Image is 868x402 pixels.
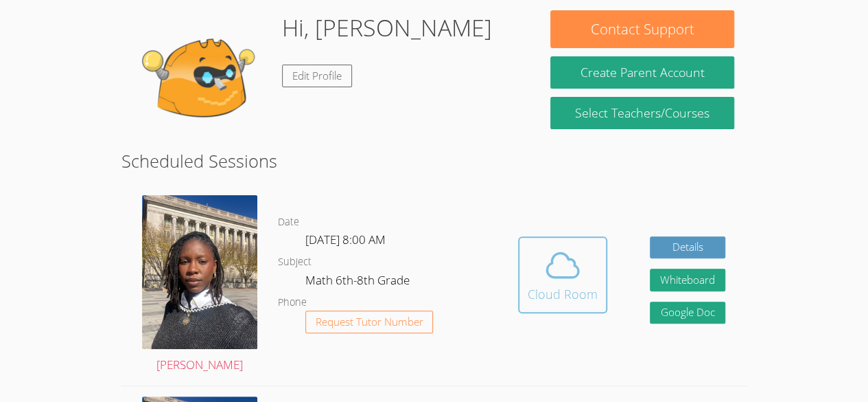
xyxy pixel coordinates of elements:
dt: Date [278,214,299,231]
button: Cloud Room [518,236,607,313]
img: IMG_8183.jpeg [142,195,257,349]
a: Details [650,236,725,259]
dd: Math 6th-8th Grade [305,271,412,294]
a: Select Teachers/Courses [550,97,734,129]
button: Request Tutor Number [305,311,434,333]
dt: Subject [278,254,312,271]
dt: Phone [278,294,307,311]
a: Google Doc [650,302,725,324]
a: Edit Profile [282,65,352,87]
button: Create Parent Account [550,56,734,89]
div: Cloud Room [528,284,598,304]
img: default.png [134,10,271,148]
button: Whiteboard [650,269,725,291]
h2: Scheduled Sessions [121,148,747,174]
span: Request Tutor Number [316,317,423,327]
span: [DATE] 8:00 AM [305,232,386,247]
button: Contact Support [550,10,734,48]
h1: Hi, [PERSON_NAME] [282,10,492,45]
a: [PERSON_NAME] [142,195,257,375]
